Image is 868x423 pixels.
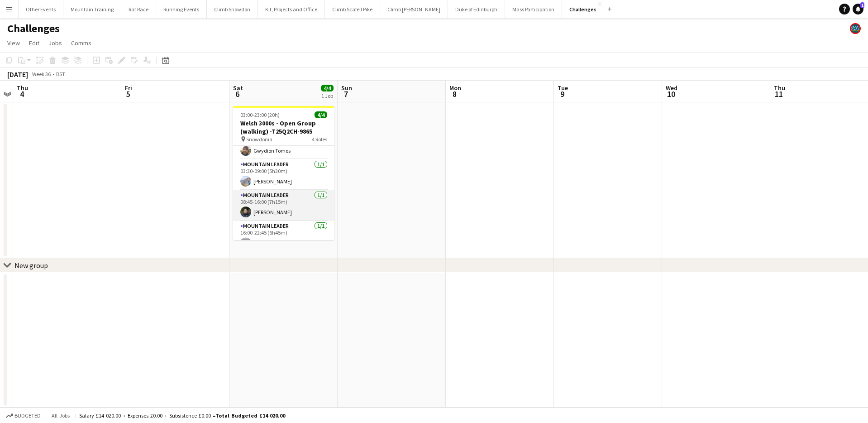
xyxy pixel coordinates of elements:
span: Thu [774,84,785,92]
span: 7 [340,89,352,99]
span: Snowdonia [246,136,272,143]
span: 4 [15,89,28,99]
span: View [7,39,20,47]
span: 03:00-23:00 (20h) [240,111,280,118]
span: 4/4 [315,111,327,118]
span: Edit [29,39,39,47]
app-card-role: Mountain Leader1/103:30-09:00 (5h30m)[PERSON_NAME] [233,159,334,190]
button: Climb Scafell Pike [325,0,380,18]
span: Budgeted [14,413,41,419]
span: Week 36 [30,71,52,77]
span: Sat [233,84,243,92]
button: Challenges [562,0,604,18]
button: Mountain Training [63,0,121,18]
span: 4 Roles [312,136,327,143]
h1: Challenges [7,22,60,35]
button: Kit, Projects and Office [258,0,325,18]
button: Budgeted [5,411,42,421]
span: Wed [666,84,677,92]
button: Rat Race [121,0,156,18]
a: Jobs [45,37,66,49]
span: Jobs [48,39,62,47]
span: Total Budgeted £14 020.00 [215,412,285,419]
app-job-card: 03:00-23:00 (20h)4/4Welsh 3000s - Open Group (walking) -T25Q2CH-9865 Snowdonia4 RolesEvent Team C... [233,106,334,240]
span: 5 [124,89,132,99]
span: 10 [664,89,677,99]
span: 8 [448,89,461,99]
span: Thu [17,84,28,92]
a: View [4,37,24,49]
span: Mon [449,84,461,92]
span: Sun [341,84,352,92]
span: Fri [125,84,132,92]
div: 1 Job [321,92,333,99]
button: Running Events [156,0,207,18]
span: 4/4 [321,85,334,91]
h3: Welsh 3000s - Open Group (walking) -T25Q2CH-9865 [233,119,334,135]
span: 11 [773,89,785,99]
button: Other Events [19,0,63,18]
div: BST [56,71,65,77]
app-card-role: Mountain Leader1/116:00-22:45 (6h45m)[PERSON_NAME] [233,221,334,252]
div: Salary £14 020.00 + Expenses £0.00 + Subsistence £0.00 = [79,412,285,419]
button: Mass Participation [505,0,562,18]
div: [DATE] [7,70,28,79]
a: 1 [853,4,863,14]
button: Climb Snowdon [207,0,258,18]
app-user-avatar: Staff RAW Adventures [850,23,861,34]
span: Comms [71,39,91,47]
span: 9 [556,89,568,99]
span: Tue [558,84,568,92]
span: All jobs [50,412,72,419]
button: Duke of Edinburgh [448,0,505,18]
button: Climb [PERSON_NAME] [380,0,448,18]
div: New group [14,261,48,270]
a: Edit [25,37,43,49]
span: 6 [232,89,243,99]
span: 1 [860,2,864,8]
app-card-role: Mountain Leader1/108:45-16:00 (7h15m)[PERSON_NAME] [233,190,334,221]
a: Comms [67,37,95,49]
